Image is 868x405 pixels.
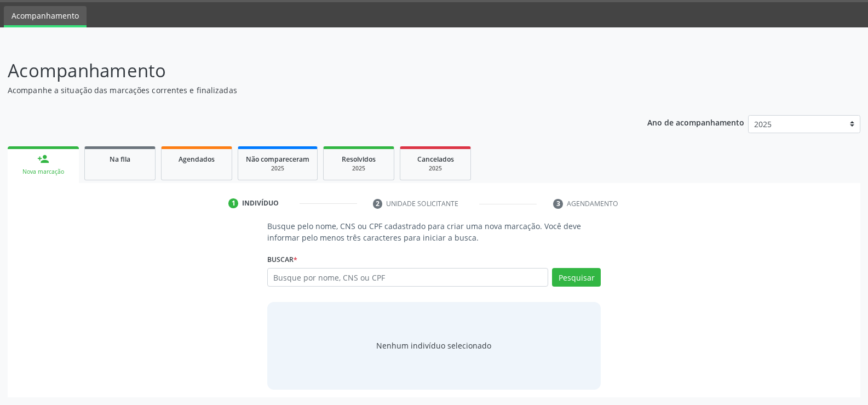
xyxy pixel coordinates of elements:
p: Busque pelo nome, CNS ou CPF cadastrado para criar uma nova marcação. Você deve informar pelo men... [267,220,601,243]
div: 2025 [246,164,309,173]
span: Na fila [110,155,130,164]
p: Acompanhamento [8,57,605,84]
span: Resolvidos [342,155,376,164]
button: Pesquisar [552,268,601,287]
input: Busque por nome, CNS ou CPF [267,268,548,287]
div: person_add [37,153,49,165]
div: Nova marcação [15,168,71,176]
p: Acompanhe a situação das marcações correntes e finalizadas [8,84,605,96]
label: Buscar [267,251,297,268]
div: 1 [228,198,238,208]
div: Indivíduo [242,198,279,208]
span: Cancelados [417,155,454,164]
p: Ano de acompanhamento [647,115,744,129]
a: Acompanhamento [4,6,87,27]
div: 2025 [408,164,463,173]
div: Nenhum indivíduo selecionado [376,340,491,351]
span: Não compareceram [246,155,309,164]
span: Agendados [179,155,215,164]
div: 2025 [331,164,386,173]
